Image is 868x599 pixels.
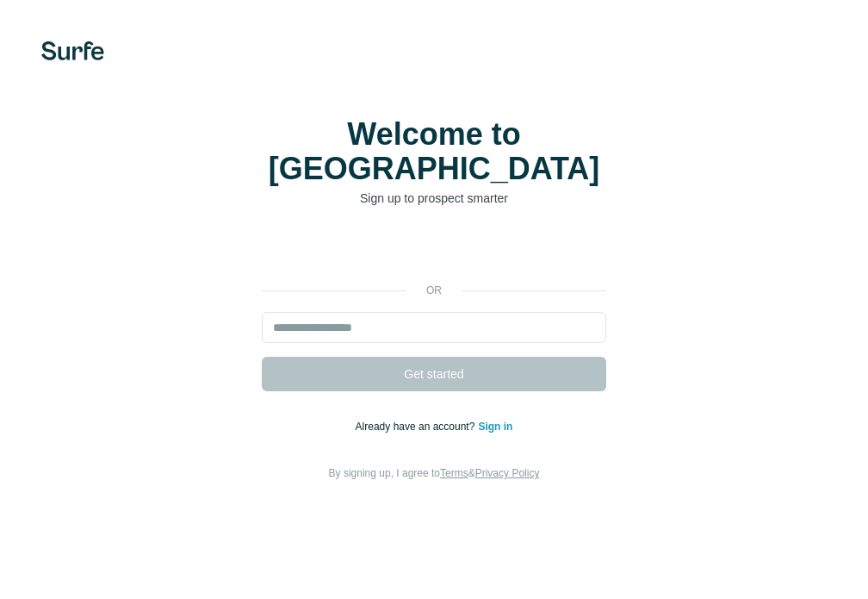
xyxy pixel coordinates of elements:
[406,283,462,298] p: or
[253,233,615,271] iframe: Sign in with Google Button
[475,467,540,479] a: Privacy Policy
[478,421,512,433] a: Sign in
[262,190,606,207] p: Sign up to prospect smarter
[329,467,540,479] span: By signing up, I agree to &
[262,117,606,186] h1: Welcome to [GEOGRAPHIC_DATA]
[440,467,468,479] a: Terms
[356,421,479,433] span: Already have an account?
[41,41,104,60] img: Surfe's logo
